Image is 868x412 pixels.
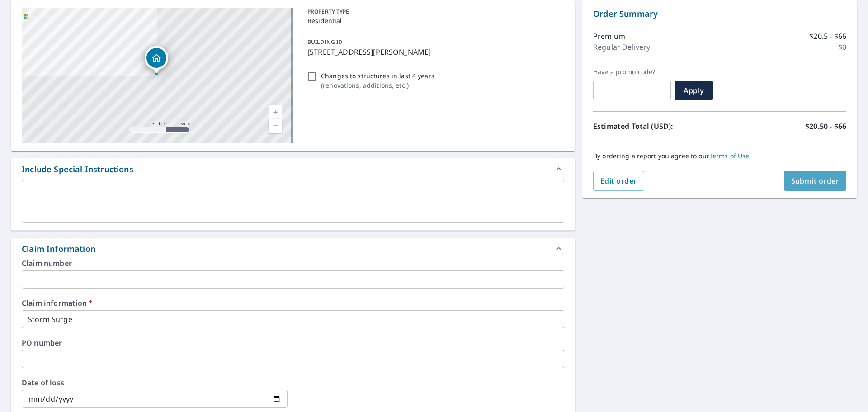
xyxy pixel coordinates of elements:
p: ( renovations, additions, etc. ) [321,81,434,90]
label: Have a promo code? [593,68,671,76]
span: Submit order [791,176,840,186]
p: By ordering a report you agree to our [593,152,846,160]
button: Edit order [593,171,644,191]
p: Estimated Total (USD): [593,121,720,132]
div: Include Special Instructions [11,158,575,180]
a: Current Level 17, Zoom In [269,105,282,119]
label: Claim information [22,299,564,307]
p: PROPERTY TYPE [307,8,561,16]
p: $20.50 - $66 [805,121,846,132]
div: Dropped pin, building 1, Residential property, 215 W James St La Grange, NC 28551 [145,46,168,74]
span: Apply [682,85,706,95]
label: PO number [22,339,564,346]
a: Terms of Use [709,152,750,160]
p: Premium [593,31,625,42]
p: $20.5 - $66 [809,31,846,42]
button: Submit order [784,171,847,191]
p: $0 [838,42,846,52]
p: Changes to structures in last 4 years [321,71,434,81]
div: Claim Information [22,243,95,255]
p: Order Summary [593,8,846,20]
p: Regular Delivery [593,42,650,52]
p: BUILDING ID [307,38,342,46]
p: Residential [307,16,561,25]
div: Claim Information [11,238,575,260]
label: Claim number [22,260,564,267]
a: Current Level 17, Zoom Out [269,119,282,133]
label: Date of loss [22,379,288,386]
button: Apply [675,81,713,100]
span: Edit order [600,176,637,186]
p: [STREET_ADDRESS][PERSON_NAME] [307,47,561,57]
div: Include Special Instructions [22,163,133,175]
